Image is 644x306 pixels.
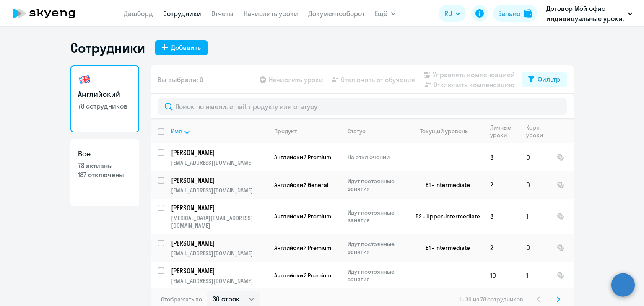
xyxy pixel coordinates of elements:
[211,9,234,18] a: Отчеты
[274,213,331,220] span: Английский Premium
[171,127,182,135] div: Имя
[439,5,466,22] button: RU
[274,153,331,161] span: Английский Premium
[171,148,266,157] p: [PERSON_NAME]
[274,127,340,135] div: Продукт
[171,203,267,213] a: [PERSON_NAME]
[78,161,132,170] p: 78 активны
[78,170,132,179] p: 187 отключены
[483,199,519,234] td: 3
[490,124,514,139] div: Личные уроки
[171,127,267,135] div: Имя
[538,74,560,84] div: Фильтр
[348,177,405,192] p: Идут постоянные занятия
[459,296,523,303] span: 1 - 30 из 78 сотрудников
[348,268,405,283] p: Идут постоянные занятия
[519,171,550,199] td: 0
[171,176,267,185] a: [PERSON_NAME]
[483,262,519,289] td: 10
[348,240,405,255] p: Идут постоянные занятия
[524,9,532,18] img: balance
[171,266,267,275] a: [PERSON_NAME]
[78,101,132,111] p: 78 сотрудников
[526,124,550,139] div: Корп. уроки
[405,171,483,199] td: B1 - Intermediate
[161,296,203,303] span: Отображать по:
[412,127,483,135] div: Текущий уровень
[70,39,145,56] h1: Сотрудники
[78,148,132,159] h3: Все
[171,42,201,52] div: Добавить
[171,159,267,166] p: [EMAIL_ADDRESS][DOMAIN_NAME]
[171,266,266,275] p: [PERSON_NAME]
[171,203,266,213] p: [PERSON_NAME]
[348,127,366,135] div: Статус
[124,9,153,18] a: Дашборд
[171,187,267,194] p: [EMAIL_ADDRESS][DOMAIN_NAME]
[490,124,519,139] div: Личные уроки
[348,153,405,161] p: На отключении
[444,8,452,18] span: RU
[171,176,266,185] p: [PERSON_NAME]
[171,239,266,248] p: [PERSON_NAME]
[519,234,550,262] td: 0
[522,72,567,87] button: Фильтр
[405,199,483,234] td: B2 - Upper-Intermediate
[274,272,331,279] span: Английский Premium
[155,40,208,55] button: Добавить
[274,127,297,135] div: Продукт
[375,8,387,18] span: Ещё
[498,8,520,18] div: Баланс
[483,171,519,199] td: 2
[70,65,139,132] a: Английский78 сотрудников
[493,5,537,22] button: Балансbalance
[375,5,396,22] button: Ещё
[158,75,203,85] span: Вы выбрали: 0
[308,9,365,18] a: Документооборот
[171,249,267,257] p: [EMAIL_ADDRESS][DOMAIN_NAME]
[526,124,544,139] div: Корп. уроки
[78,73,91,86] img: english
[348,209,405,224] p: Идут постоянные занятия
[158,98,567,115] input: Поиск по имени, email, продукту или статусу
[171,214,267,229] p: [MEDICAL_DATA][EMAIL_ADDRESS][DOMAIN_NAME]
[348,127,405,135] div: Статус
[244,9,298,18] a: Начислить уроки
[274,181,328,189] span: Английский General
[483,143,519,171] td: 3
[70,139,139,206] a: Все78 активны187 отключены
[171,277,267,285] p: [EMAIL_ADDRESS][DOMAIN_NAME]
[171,239,267,248] a: [PERSON_NAME]
[405,234,483,262] td: B1 - Intermediate
[78,89,132,100] h3: Английский
[483,234,519,262] td: 2
[420,127,468,135] div: Текущий уровень
[542,3,637,23] button: Договор Мой офис индивидуальные уроки, НОВЫЕ ОБЛАЧНЫЕ ТЕХНОЛОГИИ, ООО
[546,3,624,23] p: Договор Мой офис индивидуальные уроки, НОВЫЕ ОБЛАЧНЫЕ ТЕХНОЛОГИИ, ООО
[519,143,550,171] td: 0
[519,199,550,234] td: 1
[274,244,331,252] span: Английский Premium
[171,148,267,157] a: [PERSON_NAME]
[163,9,201,18] a: Сотрудники
[519,262,550,289] td: 1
